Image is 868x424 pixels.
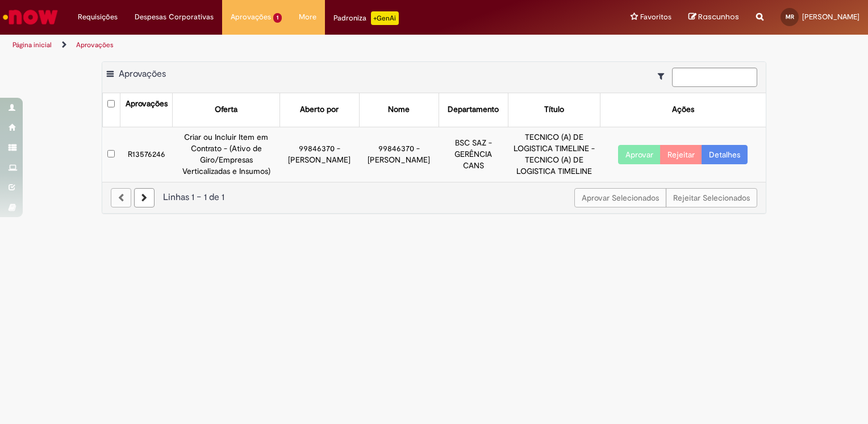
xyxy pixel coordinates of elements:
[231,11,271,23] span: Aprovações
[448,104,499,115] div: Departamento
[618,145,661,164] button: Aprovar
[173,127,279,181] td: Criar ou Incluir Item em Contrato - (Ativo de Giro/Empresas Verticalizadas e Insumos)
[672,104,694,115] div: Ações
[1,6,60,28] img: ServiceNow
[508,127,600,181] td: TECNICO (A) DE LOGISTICA TIMELINE - TECNICO (A) DE LOGISTICA TIMELINE
[12,40,52,49] a: Página inicial
[120,93,173,127] th: Aprovações
[688,12,739,23] a: Rascunhos
[76,40,114,49] a: Aprovações
[120,127,173,181] td: R13576246
[658,72,670,80] i: Mostrar filtros para: Suas Solicitações
[333,11,399,25] div: Padroniza
[640,11,671,23] span: Favoritos
[698,11,739,22] span: Rascunhos
[9,35,570,56] ul: Trilhas de página
[660,145,702,164] button: Rejeitar
[111,191,757,204] div: Linhas 1 − 1 de 1
[273,13,282,23] span: 1
[299,11,316,23] span: More
[78,11,118,23] span: Requisições
[786,13,794,20] span: MR
[388,104,410,115] div: Nome
[439,127,508,181] td: BSC SAZ - GERÊNCIA CANS
[702,145,748,164] a: Detalhes
[119,68,166,80] span: Aprovações
[126,98,168,110] div: Aprovações
[279,127,359,181] td: 99846370 - [PERSON_NAME]
[215,104,237,115] div: Oferta
[300,104,339,115] div: Aberto por
[544,104,564,115] div: Título
[135,11,214,23] span: Despesas Corporativas
[802,12,859,22] span: [PERSON_NAME]
[371,11,399,25] p: +GenAi
[359,127,439,181] td: 99846370 - [PERSON_NAME]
